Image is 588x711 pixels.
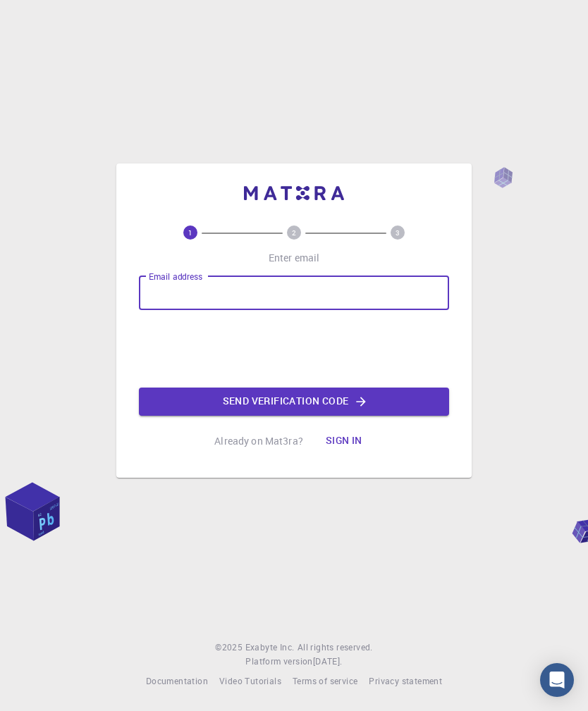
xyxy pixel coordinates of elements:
a: Terms of service [293,674,357,688]
a: Documentation [146,674,208,688]
a: Video Tutorials [219,674,281,688]
span: Terms of service [293,675,357,686]
a: Privacy statement [369,674,442,688]
span: Privacy statement [369,675,442,686]
text: 2 [292,228,296,237]
p: Enter email [269,251,320,265]
span: Platform version [245,655,312,669]
span: © 2025 [215,641,245,655]
text: 1 [188,228,192,237]
button: Sign in [314,427,374,455]
a: [DATE]. [313,655,343,669]
span: Exabyte Inc. [245,641,295,653]
iframe: reCAPTCHA [187,321,401,376]
label: Email address [149,271,202,283]
p: Already on Mat3ra? [214,434,303,448]
a: Exabyte Inc. [245,641,295,655]
span: [DATE] . [313,655,343,667]
text: 3 [396,228,400,237]
button: Send verification code [139,388,449,416]
span: All rights reserved. [298,641,373,655]
span: Video Tutorials [219,675,281,686]
div: Open Intercom Messenger [540,663,574,697]
span: Documentation [146,675,208,686]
